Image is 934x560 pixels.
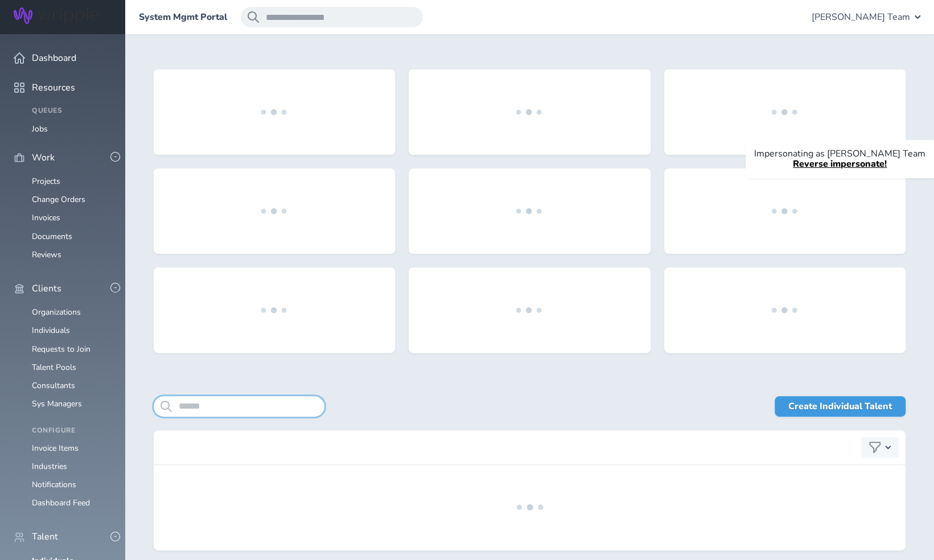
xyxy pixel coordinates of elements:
[32,479,76,490] a: Notifications
[812,7,920,27] button: [PERSON_NAME] Team
[32,249,61,260] a: Reviews
[32,362,76,373] a: Talent Pools
[812,12,910,22] span: [PERSON_NAME] Team
[110,532,120,541] button: -
[110,283,120,293] button: -
[32,176,60,187] a: Projects
[32,107,112,115] h4: Queues
[32,380,75,391] a: Consultants
[32,497,90,508] a: Dashboard Feed
[32,307,81,318] a: Organizations
[32,83,75,93] span: Resources
[32,153,55,163] span: Work
[32,283,61,294] span: Clients
[754,149,925,159] p: Impersonating as [PERSON_NAME] Team
[32,123,48,134] a: Jobs
[32,443,79,454] a: Invoice Items
[32,344,90,355] a: Requests to Join
[32,194,85,205] a: Change Orders
[32,212,60,223] a: Invoices
[32,231,72,242] a: Documents
[110,152,120,162] button: -
[32,427,112,435] h4: Configure
[14,7,99,24] img: Wripple
[793,158,887,170] a: Reverse impersonate!
[32,325,70,336] a: Individuals
[32,461,67,472] a: Industries
[139,12,227,22] a: System Mgmt Portal
[775,396,906,417] a: Create Individual Talent
[32,532,58,542] span: Talent
[32,53,76,63] span: Dashboard
[32,398,82,409] a: Sys Managers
